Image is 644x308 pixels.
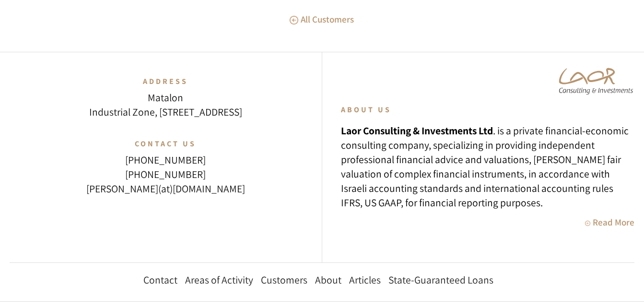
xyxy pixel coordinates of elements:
[290,13,354,25] a: All Customers
[341,123,634,210] p: . is a private financial-economic consulting company, specializing in providing independent profe...
[185,272,253,287] a: Areas of Activity
[301,13,354,25] div: All Customers
[585,216,635,229] a: Read More
[125,153,206,166] a: [PHONE_NUMBER]
[61,140,270,148] div: Contact us
[125,167,206,181] a: [PHONE_NUMBER]
[341,124,493,137] strong: Laor Consulting & Investments Ltd
[261,272,307,287] a: Customers
[558,67,634,96] img: Laor Consulting & Investments Logo
[86,182,245,195] a: [PERSON_NAME](at)[DOMAIN_NAME]
[585,221,591,226] img: Arrow Left
[388,272,493,287] a: State-Guaranteed Loans
[349,272,381,287] a: Articles
[315,272,341,287] a: About
[143,272,177,287] a: Contact
[89,91,242,118] a: MatalonIndustrial Zone, [STREET_ADDRESS]
[61,77,270,85] div: address
[593,216,634,228] div: Read More
[341,106,634,114] div: About Us
[290,16,298,24] img: All Icon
